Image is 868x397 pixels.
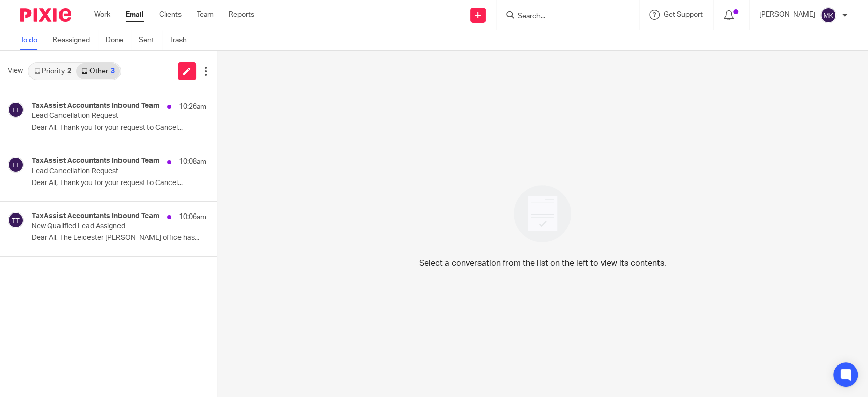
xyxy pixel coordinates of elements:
a: Sent [139,30,162,50]
p: Dear All, The Leicester [PERSON_NAME] office has... [32,234,206,242]
span: View [8,66,23,76]
p: [PERSON_NAME] [759,10,815,20]
span: Get Support [664,11,703,18]
a: Reassigned [53,30,98,50]
input: Search [517,12,608,21]
a: Team [197,10,214,20]
p: Lead Cancellation Request [32,167,171,176]
img: svg%3E [820,7,836,23]
a: Priority2 [29,63,76,79]
p: 10:26am [179,102,206,112]
a: Work [94,10,110,20]
a: To do [20,30,45,50]
a: Trash [170,30,194,50]
p: Dear All, Thank you for your request to Cancel... [32,124,206,132]
h4: TaxAssist Accountants Inbound Team [32,212,159,221]
img: svg%3E [8,212,24,228]
div: 2 [67,68,71,75]
p: New Qualified Lead Assigned [32,222,171,231]
p: 10:06am [179,212,206,222]
a: Done [106,30,131,50]
img: Pixie [20,8,71,22]
a: Reports [229,10,254,20]
img: image [507,178,578,249]
a: Email [126,10,144,20]
a: Clients [159,10,182,20]
p: Select a conversation from the list on the left to view its contents. [419,257,666,269]
p: Lead Cancellation Request [32,112,171,120]
a: Other3 [76,63,119,79]
h4: TaxAssist Accountants Inbound Team [32,157,159,165]
div: 3 [111,68,115,75]
p: 10:08am [179,157,206,167]
img: svg%3E [8,157,24,173]
p: Dear All, Thank you for your request to Cancel... [32,179,206,188]
img: svg%3E [8,102,24,118]
h4: TaxAssist Accountants Inbound Team [32,102,159,110]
